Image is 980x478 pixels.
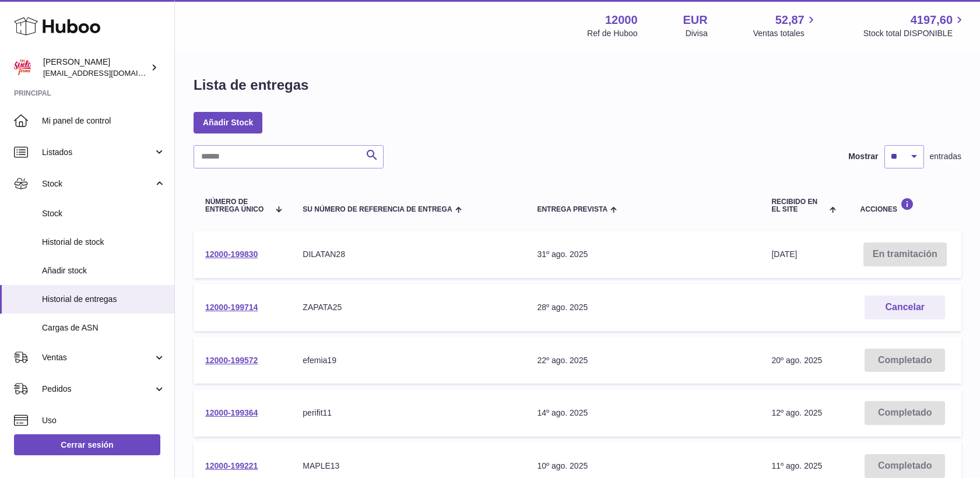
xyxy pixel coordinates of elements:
[911,12,953,28] span: 4197,60
[771,461,822,470] span: 11º ago. 2025
[537,407,748,419] div: 14º ago. 2025
[205,303,258,312] a: 12000-199714
[42,147,153,158] span: Listados
[537,249,748,260] div: 31º ago. 2025
[42,178,153,189] span: Stock
[537,355,748,366] div: 22º ago. 2025
[686,28,708,39] div: Divisa
[42,265,166,276] span: Añadir stock
[205,408,258,417] a: 12000-199364
[863,28,966,39] span: Stock total DISPONIBLE
[930,151,961,162] span: entradas
[771,356,822,365] span: 20º ago. 2025
[43,57,148,79] div: [PERSON_NAME]
[775,12,805,28] span: 52,87
[303,302,514,313] div: ZAPATA25
[753,28,818,39] span: Ventas totales
[303,407,514,419] div: perifit11
[42,115,166,126] span: Mi panel de control
[303,355,514,366] div: efemia19
[303,461,514,472] div: MAPLE13
[42,322,166,333] span: Cargas de ASN
[605,12,638,28] strong: 12000
[771,198,827,213] span: Recibido en el site
[42,294,166,305] span: Historial de entregas
[42,237,166,248] span: Historial de stock
[205,249,258,259] a: 12000-199830
[771,408,822,417] span: 12º ago. 2025
[205,198,269,213] span: Número de entrega único
[42,384,153,395] span: Pedidos
[194,76,308,94] h1: Lista de entregas
[42,415,166,426] span: Uso
[42,352,153,363] span: Ventas
[537,302,748,313] div: 28º ago. 2025
[587,28,637,39] div: Ref de Huboo
[537,461,748,472] div: 10º ago. 2025
[303,206,452,213] span: Su número de referencia de entrega
[771,249,797,259] span: [DATE]
[205,356,258,365] a: 12000-199572
[14,434,160,455] a: Cerrar sesión
[303,249,514,260] div: DILATAN28
[14,59,31,76] img: mar@ensuelofirme.com
[194,112,262,133] a: Añadir Stock
[42,208,166,219] span: Stock
[865,296,945,319] button: Cancelar
[753,12,818,39] a: 52,87 Ventas totales
[205,461,258,470] a: 12000-199221
[683,12,708,28] strong: EUR
[848,151,878,162] label: Mostrar
[537,206,607,213] span: Entrega prevista
[860,198,950,213] div: Acciones
[43,68,171,78] span: [EMAIL_ADDRESS][DOMAIN_NAME]
[863,12,966,39] a: 4197,60 Stock total DISPONIBLE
